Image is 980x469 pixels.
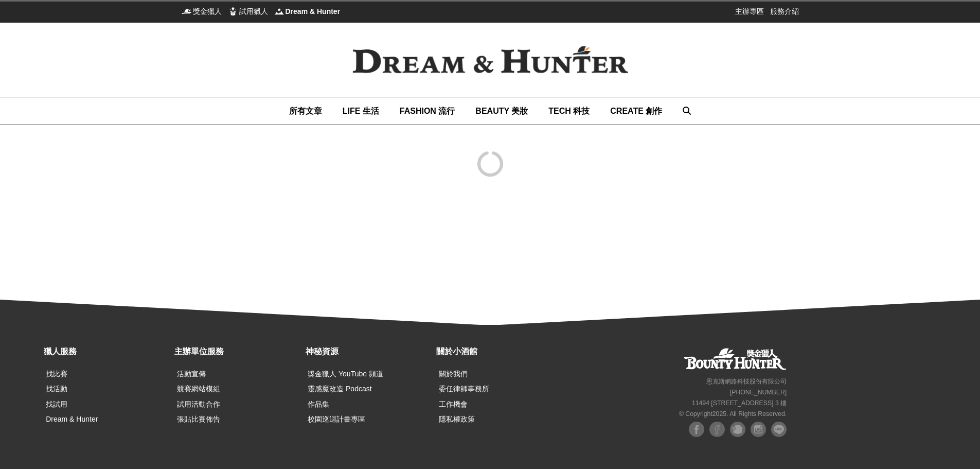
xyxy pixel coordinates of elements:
[475,97,528,125] a: BEAUTY 美妝
[228,6,268,16] a: 試用獵人試用獵人
[684,348,787,370] a: 獎金獵人
[706,378,787,385] small: 恩克斯網路科技股份有限公司
[239,6,268,16] span: 試用獵人
[343,97,379,125] a: LIFE 生活
[228,6,238,16] img: 試用獵人
[548,97,590,125] a: TECH 科技
[436,345,562,358] div: 關於小酒館
[610,107,662,115] span: CREATE 創作
[343,107,379,115] span: LIFE 生活
[46,415,98,423] a: Dream & Hunter
[286,6,341,16] span: Dream & Hunter
[400,97,455,125] a: FASHION 流行
[177,370,206,378] a: 活動宣傳
[289,97,322,125] a: 所有文章
[400,107,455,115] span: FASHION 流行
[289,107,322,115] span: 所有文章
[193,6,222,16] span: 獎金獵人
[689,422,704,437] img: Facebook
[735,6,764,16] a: 主辦專區
[46,400,67,408] a: 找試用
[44,345,169,358] div: 獵人服務
[308,385,371,393] a: 靈感魔改造 Podcast
[771,422,787,437] img: LINE
[730,422,745,437] img: Plurk
[610,97,662,125] a: CREATE 創作
[770,6,799,16] a: 服務介紹
[709,422,725,437] img: Facebook
[475,107,528,115] span: BEAUTY 美妝
[692,399,787,407] small: 11494 [STREET_ADDRESS] 3 樓
[308,370,383,378] a: 獎金獵人 YouTube 頻道
[177,385,220,393] a: 競賽網站模組
[177,415,220,423] a: 張貼比賽佈告
[439,370,468,378] a: 關於我們
[177,400,220,408] a: 試用活動合作
[308,415,365,423] a: 校園巡迴計畫專區
[306,345,431,358] div: 神秘資源
[46,370,67,378] a: 找比賽
[679,410,787,418] small: © Copyright 2025 . All Rights Reserved.
[308,400,329,408] a: 作品集
[274,6,284,16] img: Dream & Hunter
[439,385,489,393] a: 委任律師事務所
[730,389,787,396] small: [PHONE_NUMBER]
[46,385,67,393] a: 找活動
[182,6,192,16] img: 獎金獵人
[548,107,590,115] span: TECH 科技
[751,422,766,437] img: Instagram
[439,400,468,408] a: 工作機會
[174,345,300,358] div: 主辦單位服務
[439,415,475,423] a: 隱私權政策
[182,6,222,16] a: 獎金獵人獎金獵人
[336,29,645,90] img: Dream & Hunter
[274,6,341,16] a: Dream & HunterDream & Hunter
